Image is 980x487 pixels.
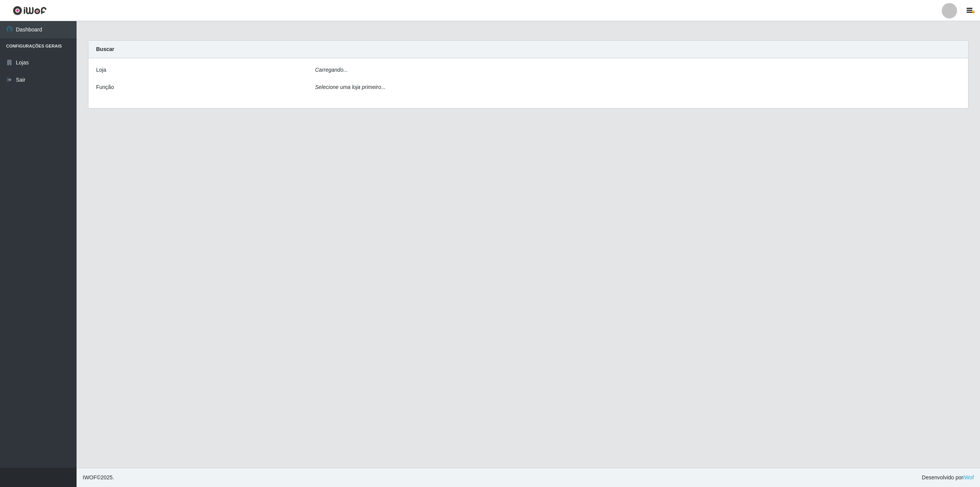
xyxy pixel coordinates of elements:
strong: Buscar [96,46,114,52]
a: iWof [963,474,974,480]
span: © 2025 . [83,474,114,482]
span: IWOF [83,474,97,480]
label: Loja [96,66,106,74]
i: Selecione uma loja primeiro... [315,84,385,90]
i: Carregando... [315,67,348,73]
span: Desenvolvido por [922,474,974,482]
img: CoreUI Logo [13,6,47,15]
label: Função [96,83,114,91]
